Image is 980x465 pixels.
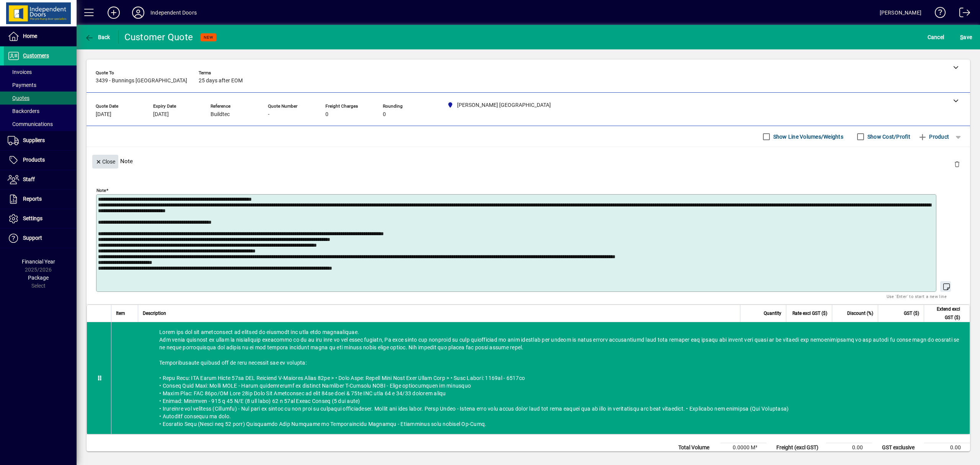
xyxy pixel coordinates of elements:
div: Customer Quote [124,31,193,43]
a: Logout [954,2,970,26]
a: Staff [4,170,77,189]
span: Product [918,131,949,143]
app-page-header-button: Delete [948,160,966,167]
mat-label: Note [96,188,106,193]
button: Delete [948,155,966,173]
td: GST exclusive [878,443,924,452]
span: Home [23,33,37,39]
div: [PERSON_NAME] [880,7,921,19]
span: [DATE] [96,111,111,118]
a: Products [4,151,77,170]
button: Save [958,30,974,44]
a: Support [4,229,77,248]
span: Discount (%) [847,309,873,318]
td: 0.0000 M³ [720,443,766,452]
span: 3439 - Bunnings [GEOGRAPHIC_DATA] [96,78,187,84]
div: Note [87,147,970,175]
span: [DATE] [153,111,169,118]
div: Lorem ips dol sit ametconsect ad elitsed do eiusmodt inc utla etdo magnaaliquae. Adm venia quisno... [111,322,970,434]
a: Payments [4,79,77,92]
app-page-header-button: Close [90,158,120,165]
span: Financial Year [22,259,55,265]
span: S [960,34,963,40]
mat-hint: Use 'Enter' to start a new line [887,292,947,301]
td: 0.00 [924,443,970,452]
span: NEW [204,35,213,40]
span: Settings [23,215,42,221]
span: Extend excl GST ($) [929,305,960,322]
a: Reports [4,190,77,209]
button: Back [83,30,112,44]
span: Reports [23,196,42,202]
a: Communications [4,118,77,131]
span: Backorders [8,108,39,114]
a: Settings [4,209,77,228]
span: ave [960,31,972,43]
span: Payments [8,82,36,88]
button: Cancel [926,30,946,44]
span: Item [116,309,125,318]
span: Customers [23,52,49,59]
span: Package [28,275,49,281]
span: Quantity [764,309,781,318]
span: 0 [383,111,386,118]
a: Knowledge Base [929,2,946,26]
span: Back [85,34,110,40]
span: Staff [23,176,35,182]
label: Show Cost/Profit [866,133,910,141]
div: Independent Doors [150,7,197,19]
button: Close [92,155,118,169]
span: Close [95,156,115,168]
app-page-header-button: Back [77,30,119,44]
span: Suppliers [23,137,45,143]
a: Suppliers [4,131,77,150]
a: Invoices [4,65,77,79]
a: Home [4,27,77,46]
button: Product [914,130,953,144]
td: 0.00 [826,443,872,452]
span: 25 days after EOM [199,78,243,84]
label: Show Line Volumes/Weights [772,133,843,141]
span: Communications [8,121,53,127]
span: Quotes [8,95,29,101]
button: Profile [126,6,150,20]
span: GST ($) [904,309,919,318]
span: Support [23,235,42,241]
span: 0 [325,111,328,118]
button: Add [101,6,126,20]
span: Rate excl GST ($) [792,309,827,318]
span: Description [143,309,166,318]
span: Invoices [8,69,32,75]
span: Cancel [928,31,944,43]
a: Backorders [4,105,77,118]
span: - [268,111,269,118]
span: Buildtec [211,111,230,118]
td: Freight (excl GST) [773,443,826,452]
a: Quotes [4,92,77,105]
td: Total Volume [675,443,720,452]
span: Products [23,157,45,163]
